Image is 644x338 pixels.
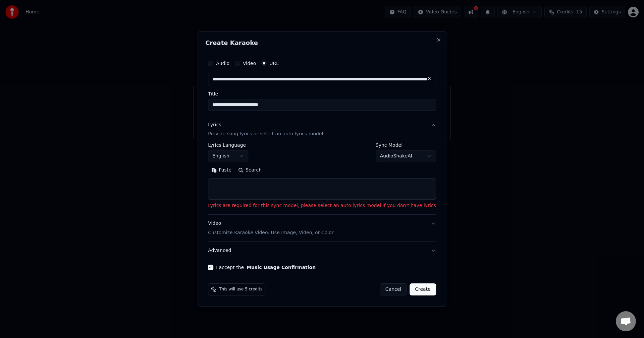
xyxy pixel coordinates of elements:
h2: Create Karaoke [205,40,439,46]
label: Sync Model [376,143,436,148]
button: Create [410,283,436,295]
label: Video [243,61,256,66]
button: I accept the [247,265,316,270]
label: URL [269,61,279,66]
label: Lyrics Language [208,143,248,148]
div: Lyrics [208,122,221,128]
button: Paste [208,165,235,176]
div: LyricsProvide song lyrics or select an auto lyrics model [208,143,436,215]
button: VideoCustomize Karaoke Video: Use Image, Video, or Color [208,215,436,242]
button: Advanced [208,242,436,259]
label: Title [208,91,436,96]
p: Customize Karaoke Video: Use Image, Video, or Color [208,229,333,236]
label: I accept the [216,265,316,270]
label: Audio [216,61,229,66]
button: Cancel [380,283,407,295]
span: This will use 5 credits [219,287,262,292]
button: Search [235,165,265,176]
button: LyricsProvide song lyrics or select an auto lyrics model [208,116,436,143]
p: Lyrics are required for this sync model, please select an auto lyrics model if you don't have lyrics [208,203,436,209]
div: Video [208,220,333,236]
p: Provide song lyrics or select an auto lyrics model [208,131,323,138]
